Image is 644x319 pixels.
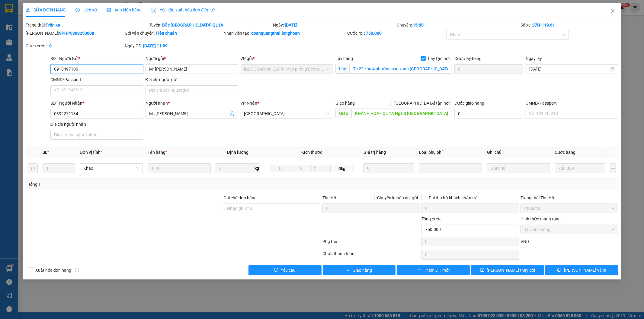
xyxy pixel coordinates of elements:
span: user-add [230,111,235,116]
label: Cước giao hàng [454,101,484,106]
span: Cước hàng [555,150,576,155]
div: Người nhận [146,100,238,106]
label: Hình thức thanh toán [521,216,561,221]
span: Kích thước [301,150,322,155]
span: Lịch sử [75,8,97,12]
b: [DATE] 11:09 [143,43,168,48]
label: Ghi chú đơn hàng [224,195,257,200]
input: Ghi chú đơn hàng [224,204,322,213]
span: close [610,9,615,14]
th: Ghi chú [485,147,553,158]
div: CMND/Passport [526,100,618,106]
span: Yêu cầu xuất hóa đơn điện tử [151,8,215,12]
div: Địa chỉ người gửi [146,76,238,83]
b: 0 [49,43,52,48]
input: VD: Bàn, Ghế [148,163,211,173]
span: Tổng cước [421,216,441,221]
div: Cước rồi : [347,30,445,36]
span: Định lượng [227,150,248,155]
span: save [480,268,485,273]
b: VPHP0809250008 [59,31,94,36]
button: save[PERSON_NAME] thay đổi [471,265,544,275]
button: Close [604,3,621,20]
div: Ngày: [273,22,396,28]
span: Xuất hóa đơn hàng [33,267,74,273]
span: [PERSON_NAME] và In [564,267,606,273]
span: Phí thu hộ khách nhận trả [426,194,480,201]
b: Tiêu chuẩn [155,31,177,36]
span: Thêm ĐH mới [424,267,450,273]
span: VP Nhận [241,101,258,106]
div: [PERSON_NAME]: [26,30,123,36]
th: Loại phụ phí [417,147,485,158]
b: [DATE] [285,23,298,27]
div: Phụ thu [322,238,421,249]
span: Đơn vị tính [80,150,102,155]
span: Yêu cầu [281,267,296,273]
div: Tổng: 1 [28,181,248,188]
span: 0kg [331,165,354,172]
input: Địa chỉ của người nhận [50,130,143,140]
button: exclamation-circleYêu cầu [248,265,322,275]
div: SĐT Người Nhận [50,100,143,106]
span: Giao hàng [353,267,372,273]
span: Giá trị hàng [364,150,386,155]
div: SĐT Người Gửi [50,55,143,62]
input: Ngày lấy [529,66,609,72]
div: Nhân viên tạo: [224,30,346,36]
b: 15:00 [413,23,424,27]
span: Hải Phòng: Văn phòng Bến xe Thượng Lý [244,65,330,74]
span: picture [107,8,111,12]
span: [GEOGRAPHIC_DATA] tận nơi [392,100,452,106]
span: Giao hàng [335,101,355,106]
button: printer[PERSON_NAME] và In [545,265,618,275]
input: D [270,165,291,172]
span: Khác [83,164,139,173]
div: Chuyến: [396,22,520,28]
span: Lấy [335,64,349,74]
label: Ngày lấy [526,56,542,61]
div: Chưa thanh toán [322,250,421,261]
b: doanquangthai.longhoan [252,31,300,36]
span: Giao [335,109,351,118]
span: plus [417,268,421,273]
div: Số xe: [520,22,619,28]
span: Tên hàng [148,150,167,155]
input: Địa chỉ của người gửi [146,85,238,95]
span: clock-circle [75,8,80,12]
input: R [291,165,312,172]
div: CMND/Passport [50,76,143,83]
span: edit [26,8,30,12]
div: Ngày GD: [125,43,223,49]
span: exclamation-circle [274,268,278,273]
img: icon [151,8,156,13]
span: Thu Hộ [322,195,336,200]
span: Ảnh kiện hàng [107,8,142,12]
span: info-circle [75,268,79,272]
input: Lấy tận nơi [349,64,452,74]
span: Lấy hàng [335,56,353,61]
div: Địa chỉ người nhận [50,121,143,128]
button: checkGiao hàng [323,265,396,275]
label: Cước lấy hàng [454,56,482,61]
span: Chưa thu [524,204,615,213]
b: 750.000 [366,31,382,36]
input: 0 [555,163,606,173]
b: Bắc [GEOGRAPHIC_DATA] QL1A [162,23,223,27]
span: check [346,268,351,273]
span: kg [254,163,260,173]
span: Khánh Hòa [244,109,330,118]
button: delete [28,163,38,173]
span: [PERSON_NAME] thay đổi [487,267,535,273]
span: SL [43,150,47,155]
b: Trên xe [46,23,60,27]
button: plusThêm ĐH mới [397,265,470,275]
span: printer [557,268,562,273]
span: Lấy tận nơi [426,55,452,62]
input: Cước lấy hàng [454,64,523,74]
input: Dọc đường [351,109,452,118]
div: Chưa cước : [26,43,123,49]
div: Tuyến: [149,22,273,28]
div: VP gửi [241,55,333,62]
input: Cước giao hàng [454,109,523,118]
